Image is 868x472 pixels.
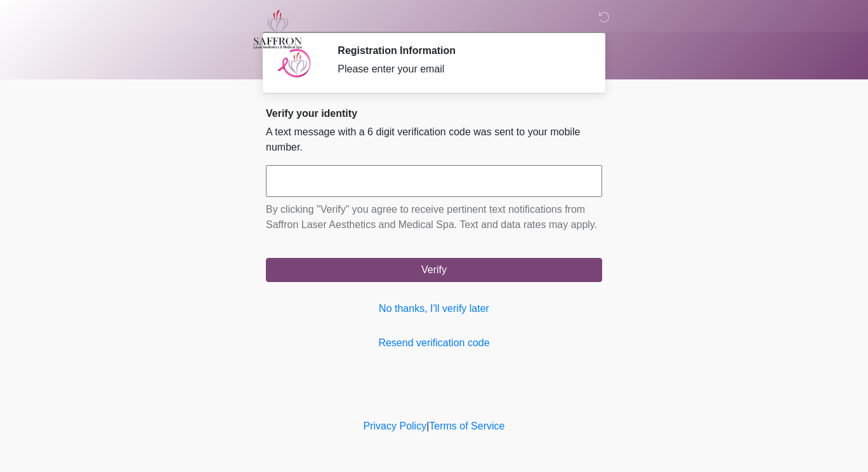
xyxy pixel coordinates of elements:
a: Privacy Policy [364,421,427,431]
a: No thanks, I'll verify later [266,301,602,316]
button: Verify [266,258,602,282]
h2: Verify your identity [266,107,602,119]
img: Agent Avatar [275,44,313,83]
a: | [426,421,429,431]
p: By clicking "Verify" you agree to receive pertinent text notifications from Saffron Laser Aesthet... [266,202,602,233]
div: Please enter your email [338,62,583,77]
a: Resend verification code [266,335,602,351]
p: A text message with a 6 digit verification code was sent to your mobile number. [266,125,602,155]
img: Saffron Laser Aesthetics and Medical Spa Logo [253,10,303,49]
a: Terms of Service [429,421,504,431]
